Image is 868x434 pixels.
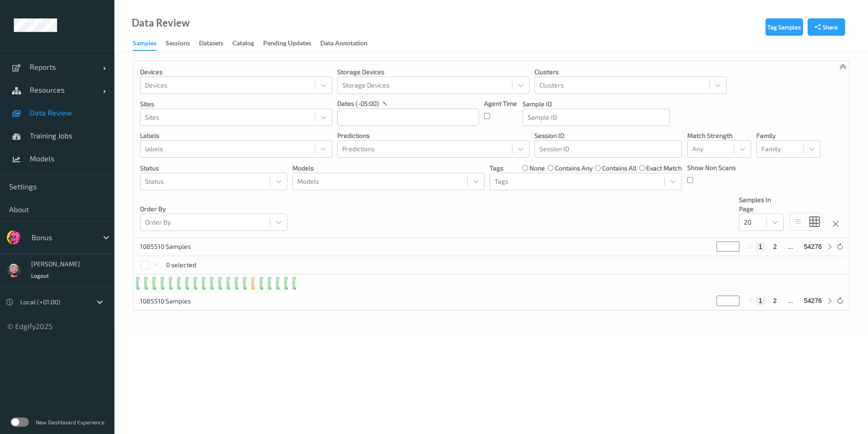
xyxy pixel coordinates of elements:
[199,38,223,50] div: Datasets
[320,38,367,50] div: Data Annotation
[132,18,189,27] div: Data Review
[263,38,311,50] div: Pending Updates
[133,38,156,51] div: Samples
[232,38,254,50] div: Catalog
[166,38,190,50] div: Sessions
[756,242,765,251] button: 1
[785,242,796,251] button: ...
[766,18,803,36] button: Tag Samples
[337,99,379,108] p: dates (-05:00)
[166,260,196,269] p: 0 selected
[523,99,670,109] p: Sample ID
[534,67,727,77] p: Clusters
[140,204,287,214] p: Order By
[484,99,517,108] p: Agent Time
[140,297,209,306] p: 1085510 Samples
[771,242,780,251] button: 2
[534,131,682,140] p: Session ID
[263,37,320,50] a: Pending Updates
[337,131,529,140] p: Predictions
[140,131,332,140] p: labels
[756,297,765,305] button: 1
[232,37,263,50] a: Catalog
[739,195,784,214] p: Samples In Page
[555,164,593,173] label: contains any
[785,297,796,305] button: ...
[808,18,845,36] button: Share
[140,242,209,251] p: 1085510 Samples
[529,164,545,173] label: none
[140,67,332,77] p: Devices
[140,164,287,173] p: Status
[687,163,736,172] p: Show Non Scans
[140,99,332,109] p: Sites
[801,297,825,305] button: 54276
[490,164,503,173] p: Tags
[602,164,636,173] label: contains all
[801,242,825,251] button: 54276
[320,37,377,50] a: Data Annotation
[199,37,232,50] a: Datasets
[771,297,780,305] button: 2
[646,164,682,173] label: exact match
[756,131,820,140] p: Family
[166,37,199,50] a: Sessions
[292,164,485,173] p: Models
[337,67,529,77] p: Storage Devices
[687,131,751,140] p: Match Strength
[133,37,166,51] a: Samples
